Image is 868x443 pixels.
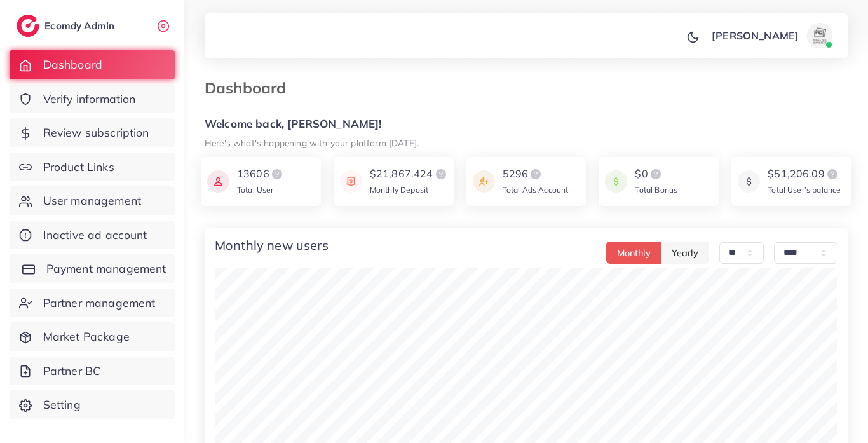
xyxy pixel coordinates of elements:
[712,28,799,43] p: [PERSON_NAME]
[44,20,118,32] h2: Ecomdy Admin
[606,242,661,264] button: Monthly
[207,167,229,196] img: icon payment
[807,23,832,48] img: avatar
[205,137,419,148] small: Here's what's happening with your platform [DATE].
[635,167,677,182] div: $0
[205,118,848,131] h5: Welcome back, [PERSON_NAME]!
[10,50,175,79] a: Dashboard
[10,186,175,215] a: User management
[503,185,569,194] span: Total Ads Account
[10,289,175,318] a: Partner management
[43,329,130,345] span: Market Package
[10,322,175,351] a: Market Package
[43,397,81,413] span: Setting
[237,167,285,182] div: 13606
[768,167,841,182] div: $51,206.09
[635,185,677,194] span: Total Bonus
[10,357,175,386] a: Partner BC
[237,185,274,194] span: Total User
[528,167,543,182] img: logo
[370,167,449,182] div: $21,867.424
[10,153,175,182] a: Product Links
[205,79,296,97] h3: Dashboard
[340,167,362,196] img: icon payment
[10,221,175,250] a: Inactive ad account
[43,91,136,107] span: Verify information
[738,167,760,196] img: icon payment
[269,167,285,182] img: logo
[17,15,39,37] img: logo
[605,167,627,196] img: icon payment
[43,227,147,243] span: Inactive ad account
[46,261,166,277] span: Payment management
[10,85,175,114] a: Verify information
[215,238,329,253] h4: Monthly new users
[43,125,149,141] span: Review subscription
[825,167,840,182] img: logo
[768,185,841,194] span: Total User’s balance
[648,167,663,182] img: logo
[10,118,175,147] a: Review subscription
[43,363,101,379] span: Partner BC
[43,57,102,73] span: Dashboard
[370,185,428,194] span: Monthly Deposit
[433,167,449,182] img: logo
[10,254,175,283] a: Payment management
[473,167,495,196] img: icon payment
[705,23,837,48] a: [PERSON_NAME]avatar
[503,167,569,182] div: 5296
[43,159,114,175] span: Product Links
[10,390,175,419] a: Setting
[43,295,156,311] span: Partner management
[17,15,118,37] a: logoEcomdy Admin
[661,242,709,264] button: Yearly
[43,193,141,209] span: User management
